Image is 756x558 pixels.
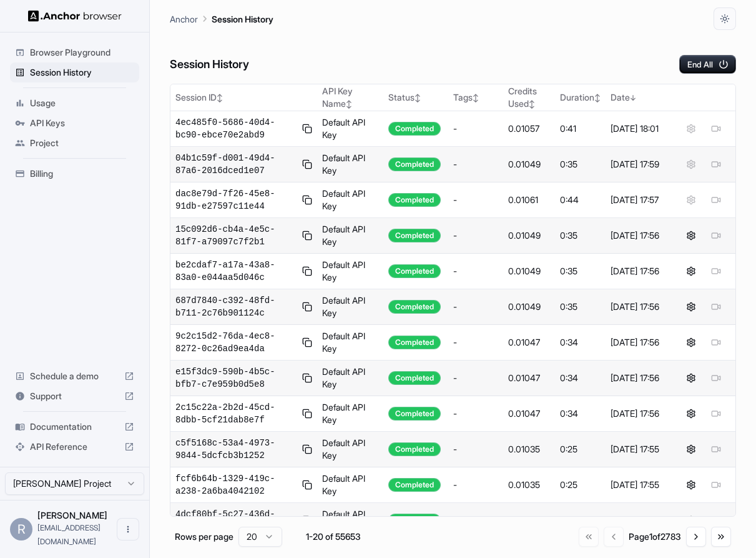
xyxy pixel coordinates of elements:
div: 0.01035 [508,443,549,456]
div: - [453,372,498,384]
span: ↕ [473,93,479,102]
div: [DATE] 17:55 [611,479,667,491]
td: Default API Key [317,361,383,396]
td: Default API Key [317,396,383,432]
div: 0.01049 [508,301,549,313]
td: Default API Key [317,467,383,503]
div: Session History [10,62,139,82]
div: 0.01035 [508,479,549,491]
button: Open menu [117,518,139,541]
div: Duration [560,91,601,104]
span: Browser Playground [30,46,134,59]
div: 0:35 [560,229,601,242]
div: Project [10,133,139,153]
td: Default API Key [317,218,383,254]
div: Completed [388,407,441,421]
div: [DATE] 17:57 [611,194,667,206]
div: 0:44 [560,194,601,206]
span: ↕ [217,93,223,102]
div: 0:41 [560,122,601,135]
div: - [453,122,498,135]
div: 0:34 [560,372,601,384]
span: 9c2c15d2-76da-4ec8-8272-0c26ad9ea4da [175,330,297,355]
div: [DATE] 17:56 [611,407,667,420]
div: [DATE] 17:55 [611,514,667,527]
div: Status [388,91,443,104]
span: API Reference [30,441,119,453]
span: fcf6b64b-1329-419c-a238-2a6ba4042102 [175,472,297,497]
div: [DATE] 17:59 [611,158,667,171]
div: Schedule a demo [10,366,139,386]
div: Completed [388,193,441,207]
div: [DATE] 18:01 [611,122,667,135]
div: - [453,194,498,206]
div: API Reference [10,437,139,457]
div: - [453,265,498,277]
div: 0:25 [560,514,601,527]
span: Support [30,390,119,402]
span: ↕ [529,99,535,109]
td: Default API Key [317,503,383,539]
div: 0:25 [560,443,601,456]
div: Completed [388,336,441,349]
div: 0:34 [560,336,601,349]
span: be2cdaf7-a17a-43a8-83a0-e044aa5d046c [175,259,297,284]
div: Support [10,386,139,406]
td: Default API Key [317,289,383,325]
td: Default API Key [317,182,383,218]
span: dac8e79d-7f26-45e8-91db-e27597c11e44 [175,187,297,212]
p: Rows per page [175,531,233,543]
div: Documentation [10,417,139,437]
span: Usage [30,97,134,109]
div: 0:25 [560,479,601,491]
p: Session History [212,12,273,26]
div: - [453,301,498,313]
span: Documentation [30,421,119,433]
div: Session ID [175,91,312,104]
div: API Keys [10,113,139,133]
div: Completed [388,442,441,456]
div: 0.01049 [508,229,549,242]
td: Default API Key [317,111,383,147]
span: rob@plato.so [37,523,101,546]
td: Default API Key [317,325,383,361]
div: R [10,518,32,541]
span: 04b1c59f-d001-49d4-87a6-2016dced1e07 [175,152,297,177]
button: End All [679,55,736,74]
span: 4ec485f0-5686-40d4-bc90-ebce70e2abd9 [175,116,297,141]
nav: breadcrumb [170,12,273,26]
div: [DATE] 17:56 [611,372,667,384]
span: ↓ [630,93,636,102]
span: Billing [30,167,134,180]
span: 2c15c22a-2b2d-45cd-8dbb-5cf21dab8e7f [175,401,297,426]
div: [DATE] 17:56 [611,229,667,242]
div: 0:35 [560,265,601,277]
img: Anchor Logo [28,10,122,22]
div: 0.01057 [508,122,549,135]
div: API Key Name [322,85,378,110]
div: Completed [388,514,441,527]
div: 0.01047 [508,407,549,420]
div: Credits Used [508,85,549,110]
h6: Session History [170,56,249,74]
span: c5f5168c-53a4-4973-9844-5dcfcb3b1252 [175,437,297,462]
div: - [453,479,498,491]
div: 0.01047 [508,336,549,349]
div: - [453,407,498,420]
div: 0:35 [560,301,601,313]
p: Anchor [170,12,198,26]
span: Robert Farlow [37,510,107,521]
div: [DATE] 17:56 [611,336,667,349]
div: 0.01049 [508,265,549,277]
div: Page 1 of 2783 [629,531,681,543]
td: Default API Key [317,432,383,467]
div: - [453,514,498,527]
span: Session History [30,66,134,79]
div: 1-20 of 55653 [302,531,365,543]
span: e15f3dc9-590b-4b5c-bfb7-c7e959b0d5e8 [175,366,297,391]
div: 0.01049 [508,158,549,171]
div: Completed [388,264,441,278]
div: - [453,443,498,456]
div: 0.01061 [508,194,549,206]
td: Default API Key [317,147,383,182]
